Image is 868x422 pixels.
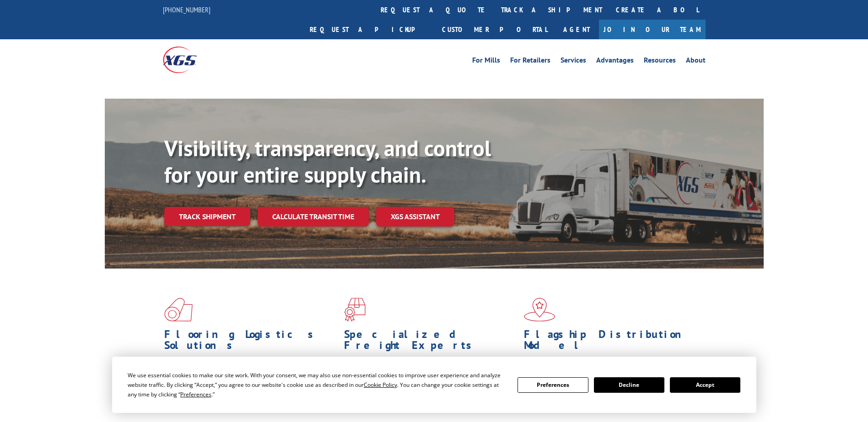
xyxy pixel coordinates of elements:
[510,57,550,67] a: For Retailers
[561,57,586,67] a: Services
[163,5,210,14] a: [PHONE_NUMBER]
[258,207,369,227] a: Calculate transit time
[112,357,756,413] div: Cookie Consent Prompt
[164,298,193,322] img: xgs-icon-total-supply-chain-intelligence-red
[344,355,517,396] p: From 123 overlength loads to delicate cargo, our experienced staff knows the best way to move you...
[524,355,692,377] span: Our agile distribution network gives you nationwide inventory management on demand.
[376,207,454,227] a: XGS ASSISTANT
[164,329,337,355] h1: Flooring Logistics Solutions
[599,20,706,39] a: Join Our Team
[435,20,554,39] a: Customer Portal
[164,355,337,388] span: As an industry carrier of choice, XGS has brought innovation and dedication to flooring logistics...
[344,298,366,322] img: xgs-icon-focused-on-flooring-red
[180,390,211,398] span: Preferences
[524,298,555,322] img: xgs-icon-flagship-distribution-model-red
[303,20,435,39] a: Request a pickup
[472,57,500,67] a: For Mills
[554,20,599,39] a: Agent
[164,134,491,189] b: Visibility, transparency, and control for your entire supply chain.
[644,57,676,67] a: Resources
[128,370,507,399] div: We use essential cookies to make our site work. With your consent, we may also use non-essential ...
[364,381,397,389] span: Cookie Policy
[344,329,517,355] h1: Specialized Freight Experts
[164,207,250,226] a: Track shipment
[524,329,697,355] h1: Flagship Distribution Model
[686,57,706,67] a: About
[596,57,634,67] a: Advantages
[670,377,740,393] button: Accept
[594,377,664,393] button: Decline
[518,377,588,393] button: Preferences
